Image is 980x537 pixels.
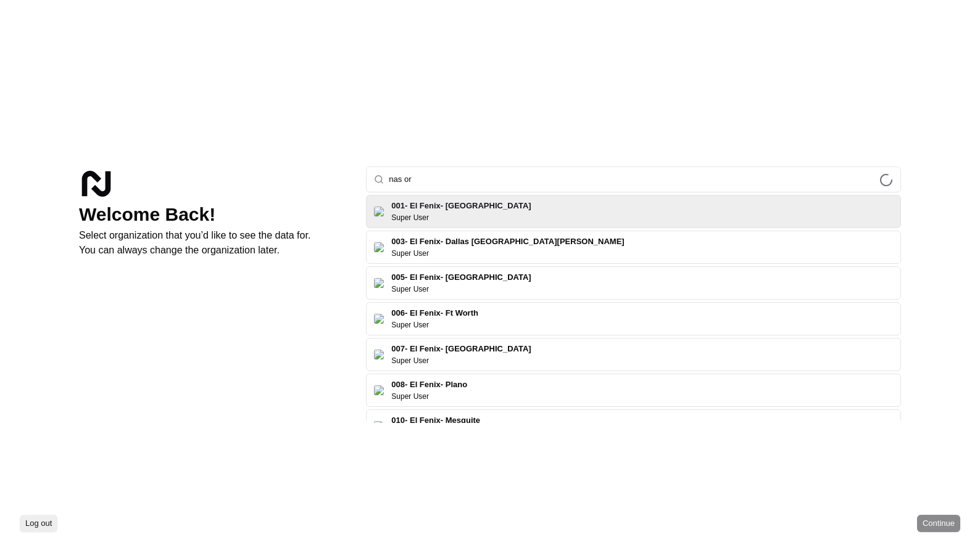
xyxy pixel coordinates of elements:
[391,415,480,426] h2: 010- El Fenix- Mesquite
[391,320,429,330] p: Super User
[374,242,384,252] img: Flag of us
[389,167,893,192] input: Type to search...
[391,272,531,283] h2: 005- El Fenix- [GEOGRAPHIC_DATA]
[20,515,57,532] button: Log out
[391,213,429,223] p: Super User
[391,391,429,401] p: Super User
[374,314,384,324] img: Flag of us
[374,207,384,216] img: Flag of us
[391,248,429,258] p: Super User
[374,385,384,395] img: Flag of us
[374,278,384,288] img: Flag of us
[391,236,624,247] h2: 003- El Fenix- Dallas [GEOGRAPHIC_DATA][PERSON_NAME]
[391,284,429,294] p: Super User
[391,343,531,355] h2: 007- El Fenix- [GEOGRAPHIC_DATA]
[79,228,346,258] p: Select organization that you’d like to see the data for. You can always change the organization l...
[374,350,384,359] img: Flag of us
[391,308,478,319] h2: 006- El Fenix- Ft Worth
[79,203,346,226] h1: Welcome Back!
[391,200,531,211] h2: 001- El Fenix- [GEOGRAPHIC_DATA]
[391,379,467,390] h2: 008- El Fenix- Plano
[374,421,384,431] img: Flag of us
[391,356,429,366] p: Super User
